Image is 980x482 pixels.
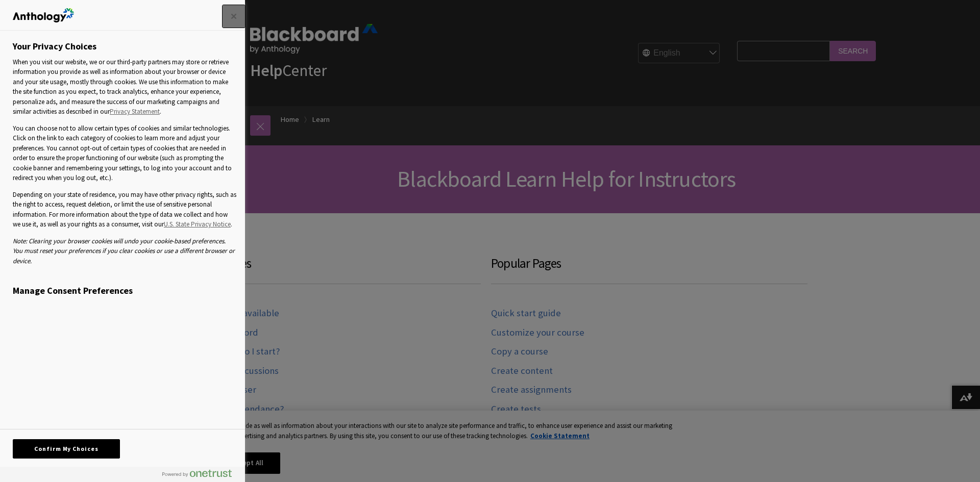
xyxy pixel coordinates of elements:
[13,285,236,301] h3: Manage Consent Preferences
[164,219,231,230] a: U.S. State Privacy Notice
[13,8,74,22] img: Anthology Logo
[13,5,74,26] div: Anthology Logo
[13,439,120,459] button: Confirm My Choices
[223,5,245,28] button: Close
[162,469,240,482] a: Powered by OneTrust Opens in a new Tab
[13,190,236,230] p: Depending on your state of residence, you may have other privacy rights, such as the right to acc...
[13,123,236,183] p: You can choose not to allow certain types of cookies and similar technologies. Click on the link ...
[13,41,96,52] h2: Your Privacy Choices
[110,107,160,117] a: Privacy Statement
[13,57,236,117] p: When you visit our website, we or our third-party partners may store or retrieve information you ...
[13,237,235,265] em: Note: Clearing your browser cookies will undo your cookie-based preferences. You must reset your ...
[162,469,232,477] img: Powered by OneTrust Opens in a new Tab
